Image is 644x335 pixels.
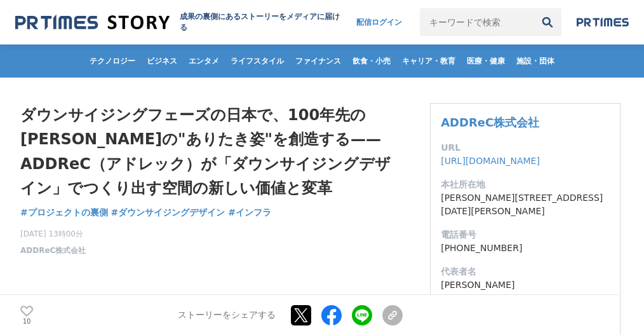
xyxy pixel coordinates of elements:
[225,56,289,66] span: ライフスタイル
[441,116,539,129] a: ADDReC株式会社
[142,56,182,66] span: ビジネス
[111,207,225,218] span: #ダウンサイジングデザイン
[441,242,610,255] dd: [PHONE_NUMBER]
[20,207,108,218] span: #プロジェクトの裏側
[511,56,560,66] span: 施設・団体
[111,206,225,219] a: #ダウンサイジングデザイン
[441,178,610,191] dt: 本社所在地
[184,44,224,78] a: エンタメ
[20,228,86,240] span: [DATE] 13時00分
[441,141,610,154] dt: URL
[228,207,271,218] span: #インフラ
[420,8,533,36] input: キーワードで検索
[15,14,170,31] img: 成果の裏側にあるストーリーをメディアに届ける
[344,8,415,36] a: 配信ログイン
[290,56,346,66] span: ファイナンス
[142,44,182,78] a: ビジネス
[84,56,140,66] span: テクノロジー
[20,245,86,256] a: ADDReC株式会社
[441,156,540,166] a: [URL][DOMAIN_NAME]
[511,44,560,78] a: 施設・団体
[180,11,344,33] h2: 成果の裏側にあるストーリーをメディアに届ける
[84,44,140,78] a: テクノロジー
[397,44,460,78] a: キャリア・教育
[462,56,510,66] span: 医療・健康
[20,206,108,219] a: #プロジェクトの裏側
[184,56,224,66] span: エンタメ
[178,310,276,321] p: ストーリーをシェアする
[397,56,460,66] span: キャリア・教育
[441,265,610,278] dt: 代表者名
[347,44,396,78] a: 飲食・小売
[20,318,33,324] p: 10
[290,44,346,78] a: ファイナンス
[20,103,403,201] h1: ダウンサイジングフェーズの日本で、100年先の[PERSON_NAME]の"ありたき姿"を創造する——ADDReC（アドレック）が「ダウンサイジングデザイン」でつくり出す空間の新しい価値と変革
[347,56,396,66] span: 飲食・小売
[441,278,610,292] dd: [PERSON_NAME]
[228,206,271,219] a: #インフラ
[441,191,610,218] dd: [PERSON_NAME][STREET_ADDRESS][DATE][PERSON_NAME]
[15,11,344,33] a: 成果の裏側にあるストーリーをメディアに届ける 成果の裏側にあるストーリーをメディアに届ける
[441,228,610,242] dt: 電話番号
[462,44,510,78] a: 医療・健康
[225,44,289,78] a: ライフスタイル
[577,17,629,27] img: prtimes
[533,8,561,36] button: 検索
